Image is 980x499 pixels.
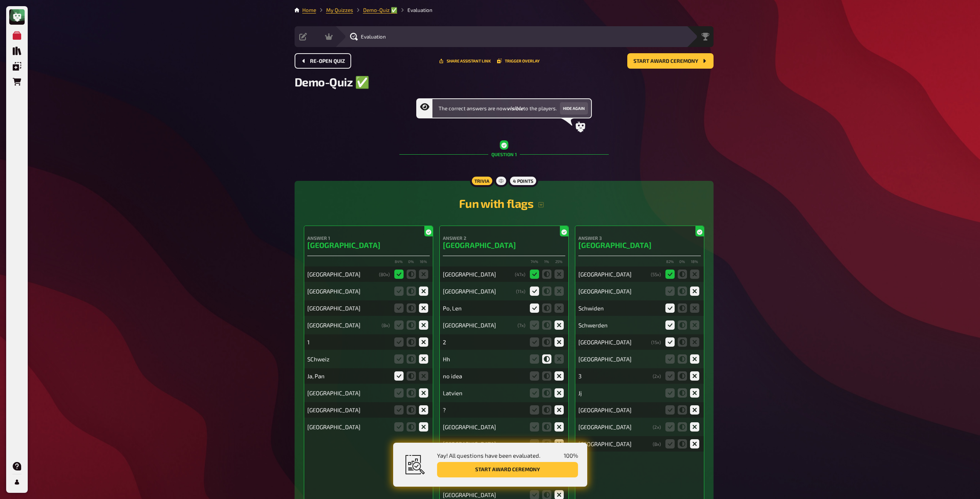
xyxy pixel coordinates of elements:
[578,322,661,329] div: Schwerden
[437,452,540,459] span: Yay! All questions have been evaluated.
[653,373,661,379] div: ( 2 x)
[361,34,386,40] span: Evaluation
[690,259,699,265] small: 18 %
[379,271,390,277] div: ( 80 x)
[399,132,609,176] div: Question 1
[307,373,390,379] div: Ja, Pan
[578,235,701,241] h4: Answer 3
[307,235,430,241] h4: Answer 1
[578,339,648,346] div: [GEOGRAPHIC_DATA]
[310,59,345,64] span: Re-open Quiz
[307,322,379,329] div: [GEOGRAPHIC_DATA]
[443,389,525,396] div: Latvien
[516,288,525,294] div: ( 11 x)
[578,440,650,447] div: [GEOGRAPHIC_DATA]
[363,7,397,13] a: Demo-Quiz ✅​
[560,102,588,115] button: Hide again
[437,462,578,477] button: Start award ceremony
[304,196,704,210] h2: Fun with flags
[633,59,698,64] span: Start award ceremony
[518,322,525,328] div: ( 7 x)
[443,373,525,379] div: no idea
[353,6,397,14] li: Demo-Quiz ✅​
[316,6,353,14] li: My Quizzes
[295,75,369,89] span: Demo-Quiz ✅​
[578,241,701,249] h3: [GEOGRAPHIC_DATA]
[302,7,316,13] a: Home
[564,452,578,459] span: 100 %
[307,339,390,346] div: 1
[443,322,514,329] div: [GEOGRAPHIC_DATA]
[302,6,316,14] li: Home
[678,259,687,265] small: 0 %
[578,406,661,413] div: [GEOGRAPHIC_DATA]
[439,105,557,112] span: The correct answers are now to the players.
[295,53,351,69] button: Re-open Quiz
[627,53,714,69] button: Start award ceremony
[578,389,661,396] div: Jj
[443,288,513,295] div: [GEOGRAPHIC_DATA]
[443,423,525,430] div: [GEOGRAPHIC_DATA]
[443,440,525,447] div: [GEOGRAPHIC_DATA]
[397,6,432,14] li: Evaluation
[439,59,491,63] button: Share this URL with assistants who may help you with evaluating.
[307,288,390,295] div: [GEOGRAPHIC_DATA]
[307,271,376,278] div: [GEOGRAPHIC_DATA]
[578,305,661,312] div: Schwiden
[653,441,661,447] div: ( 8 x)
[443,491,525,498] div: [GEOGRAPHIC_DATA]
[443,271,512,278] div: [GEOGRAPHIC_DATA]
[578,271,648,278] div: [GEOGRAPHIC_DATA]
[419,259,428,265] small: 16 %
[497,59,539,63] button: Trigger Overlay
[508,175,538,187] div: 4 points
[307,423,390,430] div: [GEOGRAPHIC_DATA]
[507,105,523,111] b: visible
[554,259,564,265] small: 25 %
[651,271,661,277] div: ( 55 x)
[651,339,661,345] div: ( 15 x)
[443,305,525,312] div: Po, Len
[443,235,565,241] h4: Answer 2
[665,259,675,265] small: 82 %
[470,175,494,187] div: Trivia
[307,241,430,249] h3: [GEOGRAPHIC_DATA]
[578,423,650,430] div: [GEOGRAPHIC_DATA]
[443,356,525,362] div: Hh
[443,406,525,413] div: ?
[307,389,390,396] div: [GEOGRAPHIC_DATA]
[382,322,390,328] div: ( 8 x)
[653,424,661,430] div: ( 2 x)
[394,259,404,265] small: 84 %
[578,373,650,379] div: 3
[515,271,525,277] div: ( 47 x)
[542,259,551,265] small: 1 %
[530,259,539,265] small: 74 %
[578,356,661,362] div: [GEOGRAPHIC_DATA]
[307,305,390,312] div: [GEOGRAPHIC_DATA]
[307,356,390,362] div: SChweiz
[578,288,661,295] div: [GEOGRAPHIC_DATA]
[443,241,565,249] h3: [GEOGRAPHIC_DATA]
[407,259,416,265] small: 0 %
[443,339,525,346] div: 2
[326,7,353,13] a: My Quizzes
[307,406,390,413] div: [GEOGRAPHIC_DATA]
